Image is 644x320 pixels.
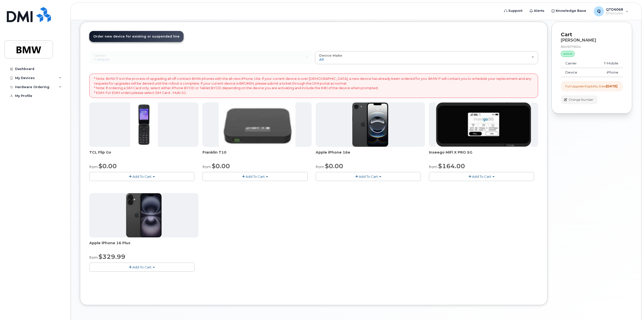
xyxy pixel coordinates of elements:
button: Device Make All [315,51,538,64]
span: Order new device for existing or suspended line [93,34,180,38]
small: from [202,165,211,169]
button: Add To Cart [89,172,194,181]
td: iPhone [590,68,623,77]
span: Add To Cart [472,174,491,179]
div: QTD6068 [590,6,632,16]
span: Q [597,8,601,14]
span: $0.00 [99,162,117,170]
img: TCL_FLIP_MODE.jpg [130,102,158,147]
span: QTD6068 [606,7,623,11]
button: Add To Cart [89,263,194,271]
span: Support [508,8,522,13]
span: $164.00 [438,162,465,170]
span: $0.00 [212,162,230,170]
span: $329.99 [99,253,125,260]
td: T-Mobile [590,59,623,68]
button: Change Number [561,95,598,104]
img: iphone16e.png [352,102,389,147]
strong: [DATE] [606,84,618,88]
span: Device Make [319,53,342,57]
div: active [561,51,575,57]
div: [PERSON_NAME] [561,38,623,43]
div: 8649079604 [561,45,623,49]
div: Apple iPhone 16e [316,150,425,160]
img: cut_small_inseego_5G.jpg [436,102,531,147]
span: Add To Cart [132,265,152,269]
td: Device [561,68,590,77]
p: Cart [561,31,623,38]
span: Alerts [534,8,544,13]
img: iphone_16_plus.png [126,193,162,237]
span: $0.00 [325,162,343,170]
a: Alerts [526,6,548,16]
div: Full Upgrade Eligibility Date [565,84,618,88]
a: Knowledge Base [548,6,590,16]
div: Apple iPhone 16 Plus [89,240,198,251]
span: Add To Cart [246,174,265,179]
span: Add To Cart [132,174,152,179]
button: Add To Cart [202,172,308,181]
small: from [89,165,98,169]
span: Employee [606,11,623,15]
a: Support [501,6,526,16]
small: from [316,165,324,169]
small: from [89,255,98,260]
div: Inseego MiFi X PRO 5G [429,150,538,160]
button: Add To Cart [429,172,534,181]
div: Franklin T10 [202,150,312,160]
span: All [319,57,324,61]
span: Change Number [569,97,593,102]
td: Carrier [561,59,590,68]
small: from [429,165,437,169]
span: Knowledge Base [556,8,586,13]
span: Add To Cart [359,174,378,179]
button: Add To Cart [316,172,421,181]
p: * Note: BMW IT is in the process of upgrading all off-contract BMW phones with the all-new iPhone... [94,76,533,95]
img: t10.jpg [219,102,295,147]
iframe: Messenger Launcher [622,298,640,316]
div: TCL Flip Go [89,150,198,160]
